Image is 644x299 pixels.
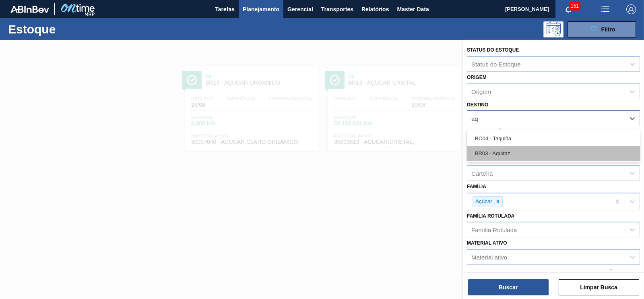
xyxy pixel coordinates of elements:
[543,21,563,37] div: Pogramando: nenhum usuário selecionado
[321,4,353,14] span: Transportes
[471,170,493,176] div: Carteira
[471,226,517,233] div: Família Rotulada
[467,184,486,189] label: Família
[626,4,636,14] img: Logout
[601,4,610,14] img: userActions
[243,4,279,14] span: Planejamento
[467,129,506,135] label: Coordenação
[215,4,235,14] span: Tarefas
[397,4,429,14] span: Master Data
[601,26,615,33] span: Filtro
[467,102,488,108] label: Destino
[467,213,514,219] label: Família Rotulada
[361,4,389,14] span: Relatórios
[471,60,521,67] div: Status do Estoque
[8,25,125,34] h1: Estoque
[473,197,493,207] div: Açúcar
[287,4,313,14] span: Gerencial
[557,270,613,275] label: Data de Entrega até
[569,2,580,10] span: 151
[467,146,640,161] div: BR03 - Aquiraz
[471,254,507,261] div: Material ativo
[467,240,507,246] label: Material ativo
[471,88,491,95] div: Origem
[467,131,640,146] div: BO04 - Taquiña
[467,270,520,275] label: Data de Entrega de
[467,47,519,53] label: Status do Estoque
[568,21,636,37] button: Filtro
[10,6,49,13] img: TNhmsLtSVTkK8tSr43FrP2fwEKptu5GPRR3wAAAABJRU5ErkJggg==
[555,4,581,15] button: Notificações
[467,75,487,80] label: Origem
